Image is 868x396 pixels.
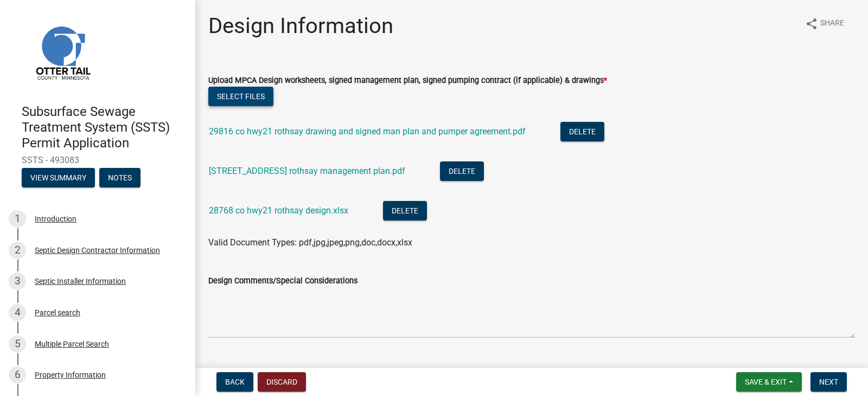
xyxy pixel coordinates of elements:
[383,206,427,217] wm-modal-confirm: Delete Document
[258,372,306,392] button: Discard
[99,168,141,187] button: Notes
[9,366,26,384] div: 6
[216,372,253,392] button: Back
[225,378,245,386] span: Back
[9,304,26,321] div: 4
[208,363,224,371] label: Map
[9,242,26,259] div: 2
[9,272,26,290] div: 3
[560,122,604,141] button: Delete
[99,174,141,183] wm-modal-confirm: Notes
[208,77,607,85] label: Upload MPCA Design worksheets, signed management plan, signed pumping contract (if applicable) & ...
[22,104,187,151] h4: Subsurface Sewage Treatment System (SSTS) Permit Application
[22,174,95,183] wm-modal-confirm: Summary
[810,372,847,392] button: Next
[208,237,412,248] span: Valid Document Types: pdf,jpg,jpeg,png,doc,docx,xlsx
[35,309,80,316] div: Parcel search
[22,11,103,93] img: Otter Tail County, Minnesota
[22,155,174,165] span: SSTS - 493083
[35,277,126,285] div: Septic Installer Information
[560,127,604,138] wm-modal-confirm: Delete Document
[209,205,348,216] a: 28768 co hwy21 rothsay design.xlsx
[9,335,26,353] div: 5
[805,17,818,30] i: share
[440,167,484,177] wm-modal-confirm: Delete Document
[736,372,802,392] button: Save & Exit
[383,201,427,220] button: Delete
[35,246,160,254] div: Septic Design Contractor Information
[208,277,358,285] label: Design Comments/Special Considerations
[35,340,109,348] div: Multiple Parcel Search
[209,166,405,176] a: [STREET_ADDRESS] rothsay management plan.pdf
[9,210,26,228] div: 1
[22,168,95,187] button: View Summary
[208,87,273,106] button: Select files
[35,371,106,379] div: Property Information
[745,378,787,386] span: Save & Exit
[796,13,853,34] button: shareShare
[35,215,76,223] div: Introduction
[209,126,526,137] a: 29816 co hwy21 rothsay drawing and signed man plan and pumper agreement.pdf
[208,13,393,39] h1: Design Information
[440,161,484,181] button: Delete
[820,17,844,30] span: Share
[819,378,838,386] span: Next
